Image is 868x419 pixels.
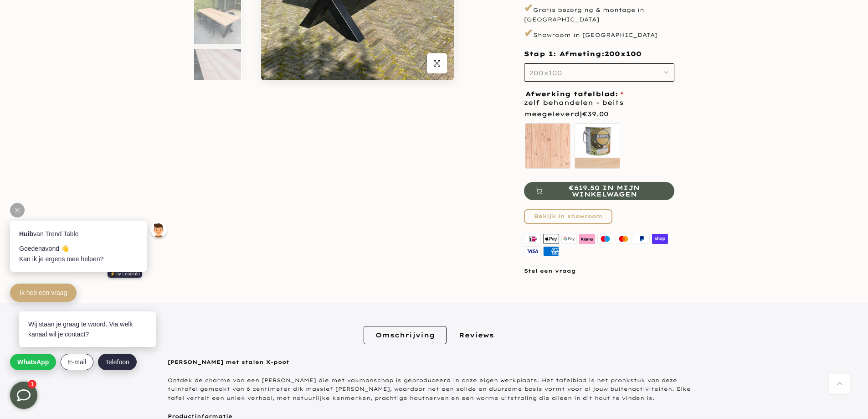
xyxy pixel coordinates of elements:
a: Stel een vraag [524,268,576,274]
img: maestro [596,233,615,245]
span: ✔ [524,26,533,40]
button: €619.50 in mijn winkelwagen [524,182,674,200]
span: | [580,110,608,118]
a: Bekijk in showroom [524,209,612,224]
img: google pay [560,233,578,245]
span: Ontdek de charme van een [PERSON_NAME] die met vakmanschap is geproduceerd in onze eigen werkplaa... [168,377,691,402]
span: Afwerking tafelblad: [525,91,623,97]
img: klarna [578,233,596,245]
span: 200x100 [605,50,642,59]
a: Omschrijving [364,326,447,344]
button: E-mail [60,177,92,194]
img: ideal [524,233,542,245]
img: american express [542,245,560,258]
button: 200x100 [524,63,674,82]
span: €39.00 [582,110,608,118]
span: 200x100 [529,69,562,77]
a: Reviews [447,326,506,344]
span: WhatsApp [16,182,48,189]
button: WhatsApp [9,177,55,194]
span: E-mail [67,182,85,189]
iframe: toggle-frame [1,372,46,418]
button: Telefoon [97,177,136,194]
img: visa [524,245,542,258]
img: paypal [632,233,651,245]
img: apple pay [542,233,560,245]
img: shopify pay [651,233,669,245]
a: Terug naar boven [829,373,850,394]
span: €619.50 in mijn winkelwagen [546,185,663,197]
span: ✔ [524,1,533,15]
span: Telefoon [104,182,128,189]
span: zelf behandelen - beits meegeleverd [524,97,674,120]
strong: [PERSON_NAME] met stalen X-poot [168,359,289,365]
p: Showroom in [GEOGRAPHIC_DATA] [524,26,674,41]
p: Gratis bezorging & montage in [GEOGRAPHIC_DATA] [524,0,674,23]
span: Stap 1: Afmeting: [524,50,642,58]
img: master [615,233,633,245]
iframe: bot-iframe [1,176,179,382]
